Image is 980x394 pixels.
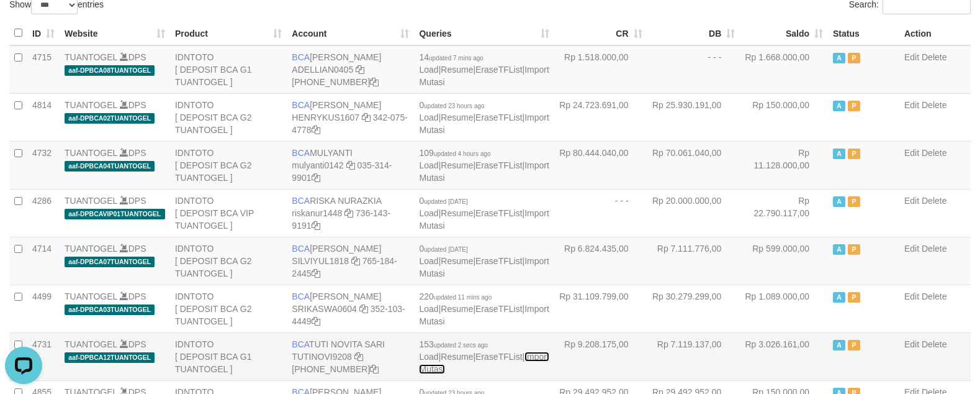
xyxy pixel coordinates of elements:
span: Paused [848,244,860,255]
span: aaf-DPBCA03TUANTOGEL [65,305,155,315]
span: aaf-DPBCA07TUANTOGEL [65,257,155,267]
span: | | | [419,148,549,183]
td: 4714 [27,237,60,285]
a: Copy 3521034449 to clipboard [312,316,320,326]
span: 0 [419,244,467,254]
td: Rp 599.000,00 [740,237,828,285]
span: | | | [419,100,549,135]
span: 109 [419,148,490,158]
span: BCA [292,52,310,62]
td: Rp 22.790.117,00 [740,189,828,237]
span: 14 [419,52,483,62]
a: Copy TUTINOVI9208 to clipboard [354,352,363,362]
td: TUTI NOVITA SARI [PHONE_NUMBER] [287,332,414,380]
a: Edit [904,339,919,349]
a: Resume [441,160,473,170]
td: IDNTOTO [ DEPOSIT BCA G2 TUANTOGEL ] [170,93,287,141]
td: DPS [60,45,170,94]
span: 220 [419,291,492,301]
td: Rp 70.061.040,00 [647,141,740,189]
a: TUANTOGEL [65,291,117,301]
a: Copy SILVIYUL1818 to clipboard [351,256,360,266]
td: Rp 7.111.776,00 [647,237,740,285]
td: 4286 [27,189,60,237]
td: 4731 [27,332,60,380]
th: CR: activate to sort column ascending [554,21,647,45]
a: Delete [922,244,946,254]
a: Copy riskanur1448 to clipboard [344,208,353,218]
td: RISKA NURAZKIA 736-143-9191 [287,189,414,237]
span: updated [DATE] [424,198,467,205]
a: Load [419,65,438,75]
a: Import Mutasi [419,112,549,135]
span: aaf-DPBCA12TUANTOGEL [65,352,155,363]
td: Rp 30.279.299,00 [647,285,740,332]
span: updated 2 secs ago [434,342,488,349]
td: MULYANTI 035-314-9901 [287,141,414,189]
span: Paused [848,53,860,63]
a: EraseTFList [475,352,522,362]
a: SRIKASWA0604 [292,304,357,314]
td: Rp 25.930.191,00 [647,93,740,141]
span: BCA [292,339,309,349]
a: Delete [922,52,946,62]
span: BCA [292,148,310,158]
a: Copy 7361439191 to clipboard [312,221,320,231]
span: | | | [419,52,549,87]
a: TUTINOVI9208 [292,352,351,362]
a: HENRYKUS1607 [292,112,359,122]
a: Copy mulyanti0142 to clipboard [346,160,355,170]
a: Delete [922,291,946,301]
a: EraseTFList [475,256,522,266]
td: [PERSON_NAME] 342-075-4778 [287,93,414,141]
td: 4732 [27,141,60,189]
a: EraseTFList [475,65,522,75]
span: Active [833,292,845,303]
a: Delete [922,339,946,349]
button: Open LiveChat chat widget [5,5,42,42]
td: Rp 7.119.137,00 [647,332,740,380]
a: Copy SRIKASWA0604 to clipboard [359,304,368,314]
td: Rp 11.128.000,00 [740,141,828,189]
a: Resume [441,112,473,122]
td: Rp 6.824.435,00 [554,237,647,285]
td: IDNTOTO [ DEPOSIT BCA VIP TUANTOGEL ] [170,189,287,237]
td: 4814 [27,93,60,141]
a: Copy 5665095298 to clipboard [370,364,379,374]
a: Copy HENRYKUS1607 to clipboard [362,112,371,122]
a: TUANTOGEL [65,148,117,158]
td: 4715 [27,45,60,94]
span: updated 23 hours ago [424,103,484,109]
a: Import Mutasi [419,65,549,87]
td: Rp 80.444.040,00 [554,141,647,189]
td: IDNTOTO [ DEPOSIT BCA G1 TUANTOGEL ] [170,45,287,94]
a: TUANTOGEL [65,100,117,110]
th: Status [828,21,899,45]
a: Copy 3420754778 to clipboard [312,125,320,135]
span: Paused [848,196,860,207]
span: updated 11 mins ago [434,294,492,301]
td: DPS [60,141,170,189]
span: Paused [848,292,860,303]
span: aaf-DPBCA02TUANTOGEL [65,113,155,124]
span: | | | [419,339,549,374]
td: Rp 3.026.161,00 [740,332,828,380]
th: Action [899,21,971,45]
span: Active [833,340,845,350]
td: Rp 1.089.000,00 [740,285,828,332]
td: - - - [554,189,647,237]
th: Website: activate to sort column ascending [60,21,170,45]
a: Import Mutasi [419,304,549,326]
a: Copy 5655032115 to clipboard [370,77,379,87]
span: Active [833,244,845,255]
span: aaf-DPBCAVIP01TUANTOGEL [65,209,165,219]
th: Product: activate to sort column ascending [170,21,287,45]
td: DPS [60,285,170,332]
td: - - - [647,45,740,94]
td: IDNTOTO [ DEPOSIT BCA G2 TUANTOGEL ] [170,237,287,285]
th: Account: activate to sort column ascending [287,21,414,45]
a: ADELLIAN0405 [292,65,353,75]
a: Load [419,208,438,218]
td: [PERSON_NAME] [PHONE_NUMBER] [287,45,414,94]
td: IDNTOTO [ DEPOSIT BCA G2 TUANTOGEL ] [170,141,287,189]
